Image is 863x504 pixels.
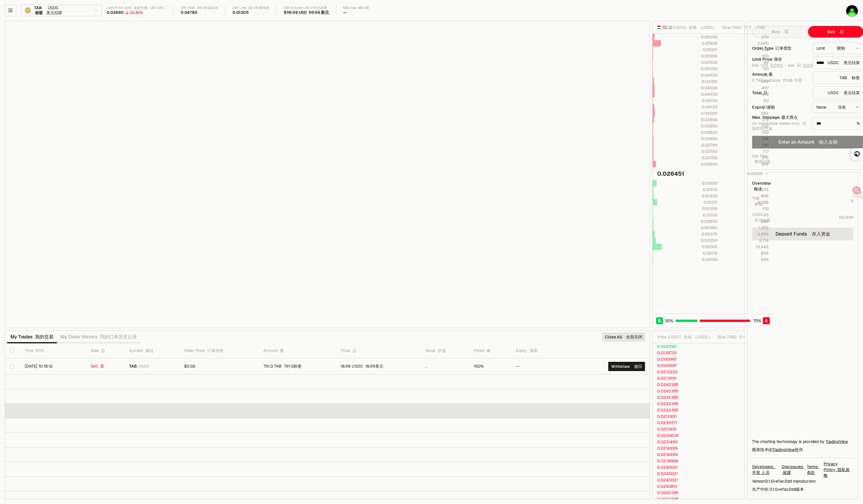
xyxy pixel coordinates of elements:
[662,161,717,167] div: 0.03690
[782,464,804,475] a: Disclosures 披露
[657,25,661,30] button: Show Buy and Sell Orders
[420,343,469,358] th: Value
[662,212,717,218] div: 0.01100
[248,5,270,10] font: 24小时最低价
[469,343,511,358] th: Filled
[722,187,769,192] div: 333
[653,356,713,362] td: 0.0149987
[184,364,195,369] span: $0.02
[781,115,798,120] font: 最大滑点
[10,349,14,353] button: Select all
[653,407,713,413] td: 0.0242385
[713,356,764,362] td: 186
[57,331,140,343] button: My Order History
[752,464,779,475] a: Developers 开发 人员
[284,10,329,15] div: $116.69 USD
[179,343,259,358] th: Order Price
[653,426,713,432] td: 0.0213991
[722,66,769,72] div: 50
[851,198,853,204] div: 0
[511,358,575,375] td: --
[309,10,329,15] font: 116.69 美元
[722,72,769,78] div: 129
[784,29,789,34] font: 买
[774,57,782,62] font: 限价
[722,40,769,46] div: 2,000
[852,75,860,80] font: 标签
[653,464,713,470] td: 0.0240021
[752,478,853,494] div: Version 0.1.0 + in production
[653,388,713,394] td: 0.0242385
[425,364,465,369] div: ...
[776,479,792,484] span: efac2dd0295ed2ec84e5ddeec8015c6aa6dda30b
[788,63,817,68] span: Ask
[232,6,270,10] div: 24h Low
[358,5,369,10] font: Mkt 帽
[626,334,642,340] font: 全部关闭
[662,25,667,30] button: Show Sell Orders Only
[752,228,853,240] a: Deposit Funds 存入资金
[662,206,717,212] div: 0.01305
[35,10,43,15] font: 标签
[662,47,717,53] div: 0.07001
[20,343,86,358] th: Time
[284,364,302,369] font: 791.0标签
[772,447,795,452] a: TradingView
[662,155,717,161] div: 0.03700
[438,348,446,353] font: 价值
[752,115,808,119] div: Max. Slippage
[146,348,154,353] font: 象征
[662,244,717,250] div: 0.00301
[713,413,764,420] td: 356
[662,91,717,97] div: 0.04400
[25,364,53,369] time: [DATE] 10:18:12
[25,7,31,14] img: TAB.png
[713,369,764,375] td: 190
[713,439,764,445] td: 285
[657,170,684,178] div: 0.026451
[722,218,769,224] div: 586
[713,483,764,490] td: 228
[653,483,713,490] td: 0.0240813
[653,477,713,483] td: 0.0240021
[662,129,717,135] div: 0.03820
[722,225,769,231] div: 1,302
[713,470,764,477] td: 69
[232,10,249,15] div: 0.01305
[653,451,713,458] td: 0.0214999
[722,47,769,53] div: 150
[662,104,717,110] div: 0.04120
[752,121,808,131] div: On immediate trades only
[752,447,803,452] font: 图表技术由 提供
[713,350,764,356] td: 185
[722,238,769,243] div: 5,714
[662,110,717,116] div: 0.04000
[474,364,507,369] div: 100%
[802,63,817,68] button: 0.0369
[263,364,331,369] div: 791.0 TAB
[35,334,54,340] font: 我的交易
[713,394,764,401] td: 51
[722,161,769,167] div: 816
[780,487,796,492] span: efac2dd0295ed2ec84e5ddeec8015c6aa6dda30b
[713,401,764,407] td: 4
[824,461,853,478] a: Privacy Policy 隐私策略
[722,231,769,237] div: 3,999
[844,60,860,65] font: 美元结算
[662,225,717,231] div: 0.00380
[722,212,769,218] div: 45
[653,394,713,401] td: 0.0242385
[662,79,717,84] div: 0.04780
[662,142,717,148] div: 0.03799
[812,231,830,237] font: 存入资金
[722,110,769,116] div: 582
[722,91,769,97] div: 470
[717,334,764,340] div: Size ( TAB )
[662,72,717,78] div: 0.04900
[839,214,853,220] div: 19.1396
[653,445,713,451] td: 0.0214999
[752,78,802,83] span: 0 TAB available
[653,369,713,375] td: 0.0213222
[745,170,769,177] button: 0.00001
[713,375,764,381] td: 51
